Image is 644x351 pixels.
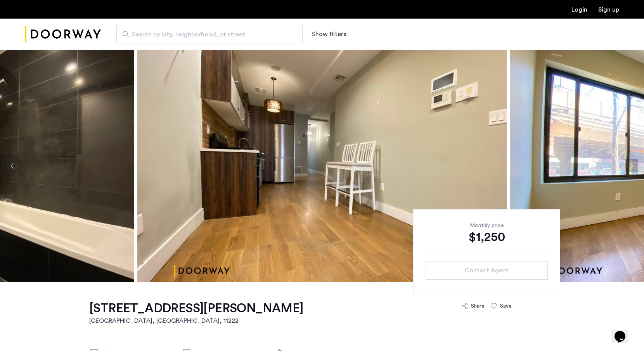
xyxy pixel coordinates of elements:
a: [STREET_ADDRESS][PERSON_NAME][GEOGRAPHIC_DATA], [GEOGRAPHIC_DATA], 11222 [89,301,303,325]
div: Save [500,302,512,310]
h2: [GEOGRAPHIC_DATA], [GEOGRAPHIC_DATA] , 11222 [89,316,303,325]
button: button [426,261,548,280]
span: Contact Agent [465,266,509,275]
div: $1,250 [426,229,548,245]
button: Previous apartment [6,159,19,172]
iframe: chat widget [611,320,636,343]
span: Search by city, neighborhood, or street. [132,30,281,39]
div: Monthly price [426,222,548,229]
button: Next apartment [625,159,638,172]
button: Show or hide filters [312,29,346,39]
input: Apartment Search [116,25,303,43]
div: Share [471,302,485,310]
a: Login [571,7,587,13]
h1: [STREET_ADDRESS][PERSON_NAME] [89,301,303,316]
img: apartment [137,50,507,282]
img: logo [25,20,101,49]
a: Registration [598,7,619,13]
a: Cazamio Logo [25,20,101,49]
